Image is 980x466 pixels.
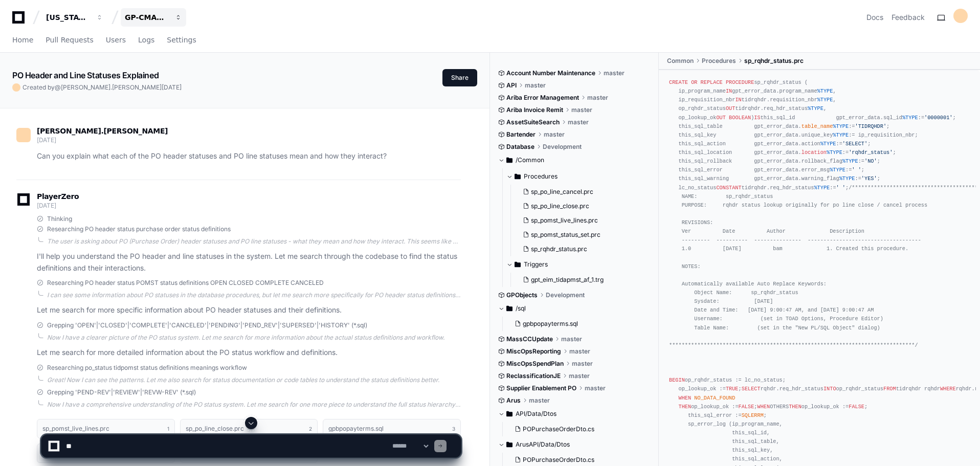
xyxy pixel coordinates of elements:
[37,304,461,316] p: Let me search for more specific information about PO header statuses and their definitions.
[543,143,582,151] span: Development
[138,29,154,52] a: Logs
[531,188,593,196] span: sp_po_line_cancel.prc
[529,396,550,405] span: master
[585,384,606,392] span: master
[568,118,589,126] span: master
[47,388,196,396] span: Grepping 'PEND-REV'|'REVIEW'|'REVW-REV' (*.sql)
[842,141,867,147] span: 'SELECT'
[12,29,33,52] a: Home
[726,88,732,94] span: IN
[519,242,645,256] button: sp_rqhdr_status.prc
[506,106,563,114] span: Ariba Invoice Remit
[702,57,736,65] span: Procedures
[694,395,735,401] span: NO_DATA_FOUND
[506,154,513,166] svg: Directory
[789,404,801,410] span: THEN
[678,395,691,401] span: WHEN
[506,384,576,392] span: Supplier Enablement PO
[37,150,461,162] p: Can you explain what each of the PO header statuses and PO line statuses mean and how they interact?
[691,79,723,85] span: OR REPLACE
[572,360,593,368] span: master
[855,123,887,129] span: 'TIDRQHDR'
[506,372,561,380] span: ReclassificationJE
[506,396,521,405] span: Arus
[849,404,864,410] span: FALSE
[531,276,604,284] span: gpt_eim_tidapmst_af_1.trg
[739,404,754,410] span: FALSE
[506,302,513,315] svg: Directory
[506,168,651,185] button: Procedures
[569,372,590,380] span: master
[37,136,56,144] span: [DATE]
[506,69,595,77] span: Account Number Maintenance
[864,158,877,164] span: 'NO'
[744,57,804,65] span: sp_rqhdr_status.prc
[42,8,107,27] button: [US_STATE] Pacific
[138,37,154,43] span: Logs
[531,216,598,225] span: sp_pomst_live_lines.prc
[726,386,739,392] span: TRUE
[667,57,694,65] span: Common
[12,37,33,43] span: Home
[47,334,461,342] div: Now I have a clearer picture of the PO status system. Let me search for more information about th...
[47,237,461,246] div: The user is asking about PO (Purchase Order) header statuses and PO line statuses - what they mea...
[836,185,845,191] span: ' '
[839,175,855,182] span: %TYPE
[817,97,833,103] span: %TYPE
[442,69,477,86] button: Share
[830,167,845,173] span: %TYPE
[669,79,688,85] span: CREATE
[506,347,561,356] span: MiscOpsReporting
[716,185,741,191] span: CONSTANT
[506,143,534,151] span: Database
[506,291,538,299] span: GPObjects
[506,130,536,139] span: Bartender
[823,386,836,392] span: INTO
[754,115,760,121] span: IS
[167,37,196,43] span: Settings
[498,406,651,422] button: API/Data/Dtos
[516,304,526,313] span: /sql
[569,347,590,356] span: master
[892,12,925,23] button: Feedback
[544,130,565,139] span: master
[37,347,461,359] p: Let me search for more detailed information about the PO status workflow and definitions.
[47,401,461,409] div: Now I have a comprehensive understanding of the PO status system. Let me search for one more piec...
[47,376,461,384] div: Great! Now I can see the patterns. Let me also search for status documentation or code tables to ...
[23,83,182,92] span: Created by
[47,291,461,299] div: I can see some information about PO statuses in the database procedures, but let me search more s...
[729,115,751,121] span: BOOLEAN
[861,175,877,182] span: 'YES'
[515,258,521,271] svg: Directory
[506,360,564,368] span: MiscOpsSpendPlan
[531,245,587,253] span: sp_rqhdr_status.prc
[516,410,556,418] span: API/Data/Dtos
[801,149,827,156] span: location
[726,105,735,112] span: OUT
[47,225,231,233] span: Researching PO header status purchase order status definitions
[531,202,589,210] span: sp_po_line_close.prc
[735,97,741,103] span: IN
[940,386,956,392] span: WHERE
[12,70,159,80] app-text-character-animate: PO Header and Line Statuses Explained
[162,83,182,91] span: [DATE]
[498,152,651,168] button: /Common
[106,37,126,43] span: Users
[506,81,517,90] span: API
[820,141,836,147] span: %TYPE
[726,79,754,85] span: PROCEDURE
[46,29,93,52] a: Pull Requests
[523,320,578,328] span: gpbpopayterms.sql
[604,69,625,77] span: master
[801,123,833,129] span: table_name
[814,185,830,191] span: %TYPE
[849,149,893,156] span: 'rqhdr_status'
[833,132,849,138] span: %TYPE
[519,199,645,213] button: sp_po_line_close.prc
[883,386,896,392] span: FROM
[46,12,90,23] div: [US_STATE] Pacific
[498,300,651,317] button: /sql
[125,12,169,23] div: GP-CMAG-AS8
[37,127,168,135] span: [PERSON_NAME].[PERSON_NAME]
[506,118,560,126] span: AssetSuiteSearch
